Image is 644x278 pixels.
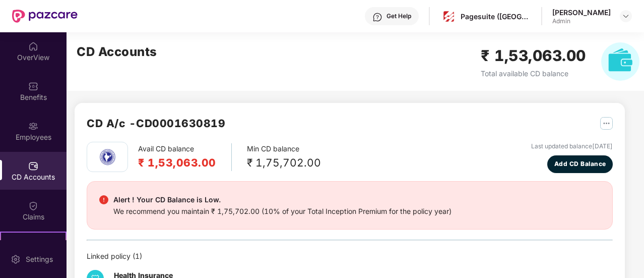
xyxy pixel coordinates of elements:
[372,12,382,22] img: svg+xml;base64,PHN2ZyBpZD0iSGVscC0zMngzMiIgeG1sbnM9Imh0dHA6Ly93d3cudzMub3JnLzIwMDAvc3ZnIiB3aWR0aD...
[461,12,531,21] div: Pagesuite ([GEOGRAPHIC_DATA]) Private Limited
[28,161,38,171] img: svg+xml;base64,PHN2ZyBpZD0iQ0RfQWNjb3VudHMiIGRhdGEtbmFtZT0iQ0QgQWNjb3VudHMiIHhtbG5zPSJodHRwOi8vd3...
[247,154,321,171] div: ₹ 1,75,702.00
[601,42,639,81] img: svg+xml;base64,PHN2ZyB4bWxucz0iaHR0cDovL3d3dy53My5vcmcvMjAwMC9zdmciIHhtbG5zOnhsaW5rPSJodHRwOi8vd3...
[28,81,38,91] img: svg+xml;base64,PHN2ZyBpZD0iQmVuZWZpdHMiIHhtbG5zPSJodHRwOi8vd3d3LnczLm9yZy8yMDAwL3N2ZyIgd2lkdGg9Ij...
[87,115,225,132] h2: CD A/c - CD0001630819
[600,117,613,130] img: svg+xml;base64,PHN2ZyB4bWxucz0iaHR0cDovL3d3dy53My5vcmcvMjAwMC9zdmciIHdpZHRoPSIyNSIgaGVpZ2h0PSIyNS...
[99,195,108,204] img: svg+xml;base64,PHN2ZyBpZD0iRGFuZ2VyX2FsZXJ0IiBkYXRhLW5hbWU9IkRhbmdlciBhbGVydCIgeG1sbnM9Imh0dHA6Ly...
[622,12,630,20] img: svg+xml;base64,PHN2ZyBpZD0iRHJvcGRvd24tMzJ4MzIiIHhtbG5zPSJodHRwOi8vd3d3LnczLm9yZy8yMDAwL3N2ZyIgd2...
[12,10,78,23] img: New Pazcare Logo
[552,17,611,25] div: Admin
[247,143,321,171] div: Min CD balance
[552,8,611,17] div: [PERSON_NAME]
[138,154,216,171] h2: ₹ 1,53,063.00
[113,206,452,217] div: We recommend you maintain ₹ 1,75,702.00 (10% of your Total Inception Premium for the policy year)
[138,143,232,171] div: Avail CD balance
[28,41,38,51] img: svg+xml;base64,PHN2ZyBpZD0iSG9tZSIgeG1sbnM9Imh0dHA6Ly93d3cudzMub3JnLzIwMDAvc3ZnIiB3aWR0aD0iMjAiIG...
[481,69,568,78] span: Total available CD balance
[547,155,613,173] button: Add CD Balance
[554,159,606,169] span: Add CD Balance
[531,142,613,151] div: Last updated balance [DATE]
[28,121,38,131] img: svg+xml;base64,PHN2ZyBpZD0iRW1wbG95ZWVzIiB4bWxucz0iaHR0cDovL3d3dy53My5vcmcvMjAwMC9zdmciIHdpZHRoPS...
[441,9,456,24] img: pagesuite-logo-center.png
[113,194,452,206] div: Alert ! Your CD Balance is Low.
[90,147,125,167] img: nia.png
[23,254,56,264] div: Settings
[28,201,38,211] img: svg+xml;base64,PHN2ZyBpZD0iQ2xhaW0iIHhtbG5zPSJodHRwOi8vd3d3LnczLm9yZy8yMDAwL3N2ZyIgd2lkdGg9IjIwIi...
[11,254,21,264] img: svg+xml;base64,PHN2ZyBpZD0iU2V0dGluZy0yMHgyMCIgeG1sbnM9Imh0dHA6Ly93d3cudzMub3JnLzIwMDAvc3ZnIiB3aW...
[87,251,613,262] div: Linked policy ( 1 )
[387,12,411,20] div: Get Help
[481,44,586,68] h2: ₹ 1,53,063.00
[77,42,157,62] h2: CD Accounts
